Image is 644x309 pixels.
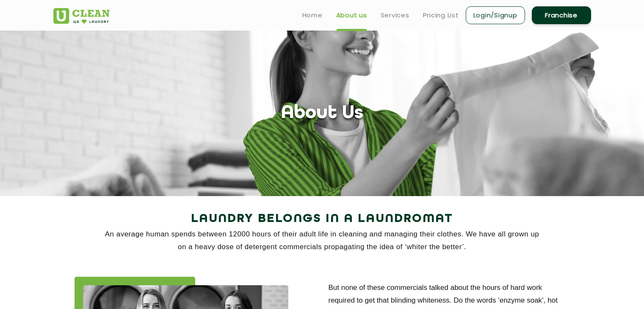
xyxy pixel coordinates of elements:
a: Pricing List [423,10,459,20]
a: Franchise [532,6,591,24]
h1: About Us [281,103,363,124]
a: About us [336,10,367,20]
a: Login/Signup [466,6,525,24]
h2: Laundry Belongs in a Laundromat [53,209,591,229]
p: An average human spends between 12000 hours of their adult life in cleaning and managing their cl... [53,228,591,253]
a: Services [381,10,409,20]
a: Home [302,10,323,20]
img: UClean Laundry and Dry Cleaning [53,8,110,24]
